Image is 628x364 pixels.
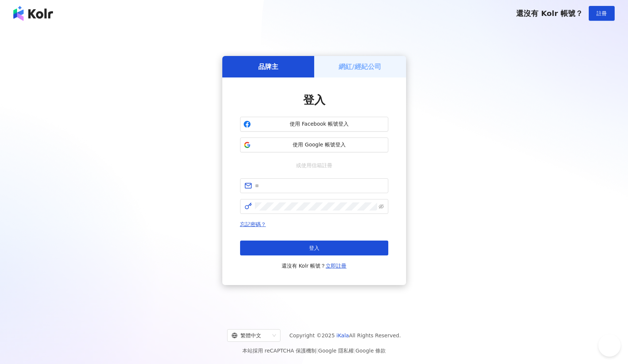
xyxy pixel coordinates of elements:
h5: 品牌主 [258,62,278,71]
div: 繁體中文 [232,330,269,341]
span: 登入 [303,93,325,106]
button: 註冊 [589,6,615,21]
span: eye-invisible [379,204,384,209]
a: 立即註冊 [326,263,346,269]
span: 使用 Facebook 帳號登入 [254,120,385,128]
button: 使用 Facebook 帳號登入 [240,117,388,132]
span: | [354,348,356,354]
button: 登入 [240,241,388,255]
img: logo [13,6,53,21]
button: 使用 Google 帳號登入 [240,138,388,152]
a: Google 條款 [355,348,386,354]
span: 還沒有 Kolr 帳號？ [282,261,347,270]
span: 還沒有 Kolr 帳號？ [516,9,583,18]
iframe: Help Scout Beacon - Open [598,334,621,357]
a: 忘記密碼？ [240,221,266,227]
span: Copyright © 2025 All Rights Reserved. [289,331,401,340]
span: 註冊 [597,10,607,16]
span: 本站採用 reCAPTCHA 保護機制 [242,346,386,355]
span: 或使用信箱註冊 [291,161,338,169]
a: Google 隱私權 [318,348,354,354]
span: 登入 [309,245,319,251]
span: | [316,348,318,354]
span: 使用 Google 帳號登入 [254,141,385,149]
a: iKala [336,332,349,338]
h5: 網紅/經紀公司 [339,62,381,71]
